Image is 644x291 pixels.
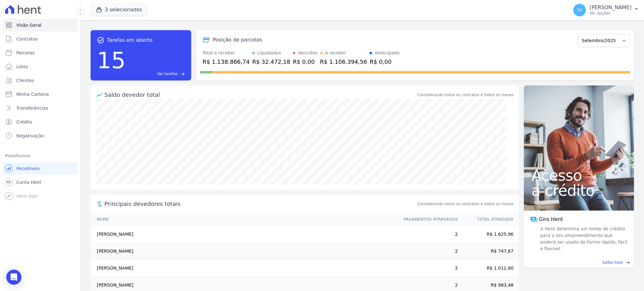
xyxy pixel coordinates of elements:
span: Lotes [16,63,28,70]
span: Ver tarefas [157,71,178,77]
span: Minha Carteira [16,91,49,97]
span: Contratos [16,36,38,42]
a: Visão Geral [3,19,78,31]
div: Posição de parcelas [213,36,262,44]
span: Saiba mais [602,260,623,265]
div: Vencidos [298,50,317,56]
a: Contratos [3,33,78,45]
td: [PERSON_NAME] [91,226,398,243]
th: Total Atrasado [458,213,519,226]
a: Conta Hent [3,176,78,189]
span: SV [577,8,582,12]
td: 2 [398,226,458,243]
a: Saiba mais east [528,260,630,265]
span: Negativação [16,133,44,139]
a: Clientes [3,74,78,87]
span: Visão Geral [16,22,42,28]
td: R$ 1.625,96 [458,226,519,243]
div: R$ 32.472,18 [252,58,290,66]
div: Total a receber [203,50,250,56]
div: Open Intercom Messenger [6,270,21,285]
td: R$ 1.012,80 [458,260,519,277]
span: a crédito [531,183,626,198]
button: SV [PERSON_NAME] Ver opções [568,1,644,19]
span: Clientes [16,77,34,84]
a: Crédito [3,116,78,128]
span: Crédito [16,119,32,125]
td: R$ 747,67 [458,243,519,260]
a: Parcelas [3,47,78,59]
span: Acesso [531,168,626,183]
div: Considerando todos os contratos e todos os meses [417,92,514,98]
td: [PERSON_NAME] [91,260,398,277]
a: Minha Carteira [3,88,78,101]
span: Transferências [16,105,48,111]
div: Liquidados [257,50,281,56]
span: east [625,260,630,265]
th: Pagamentos Atrasados [398,213,458,226]
span: A Hent determina um limite de crédito para o seu empreendimento que poderá ser usado de forma ráp... [539,226,628,252]
span: Giro Hent [539,216,563,223]
td: [PERSON_NAME] [91,243,398,260]
div: Plataformas [5,152,75,160]
a: Recebíveis [3,162,78,175]
a: Negativação [3,129,78,142]
td: 2 [398,260,458,277]
div: R$ 0,00 [293,58,317,66]
span: Considerando todos os contratos e todos os meses [417,201,514,207]
td: 2 [398,243,458,260]
span: task_alt [97,36,104,44]
span: Conta Hent [16,179,41,185]
span: east [180,72,185,76]
div: Antecipado [375,50,399,56]
a: Ver tarefas east [128,71,185,77]
span: Tarefas em aberto [107,36,153,44]
th: Nome [91,213,398,226]
div: R$ 1.138.866,74 [203,58,250,66]
button: 3 selecionados [91,4,147,16]
span: Recebíveis [16,165,40,172]
div: Saldo devedor total [104,91,416,99]
a: Lotes [3,60,78,73]
div: R$ 0,00 [369,58,399,66]
div: A receber [325,50,347,56]
div: R$ 1.106.394,56 [320,58,367,66]
p: Ver opções [590,11,631,16]
p: [PERSON_NAME] [590,4,631,11]
a: Transferências [3,102,78,114]
div: 15 [97,44,126,77]
span: Principais devedores totais [104,200,416,208]
span: Parcelas [16,50,35,56]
